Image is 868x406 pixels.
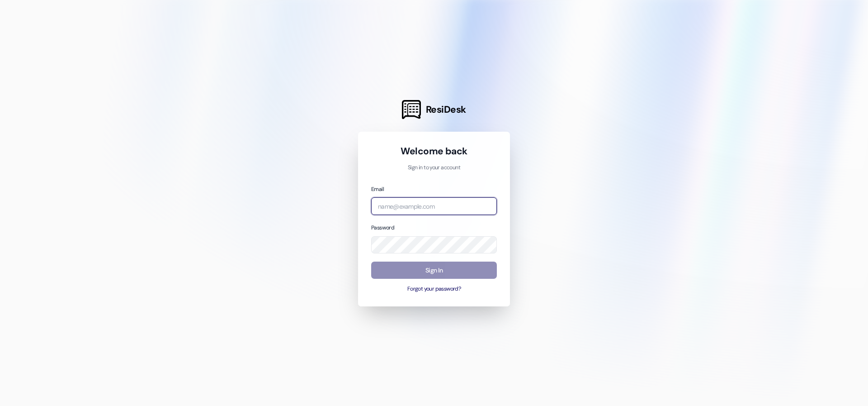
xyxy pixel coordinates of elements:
span: ResiDesk [426,103,466,116]
input: name@example.com [371,197,497,215]
h1: Welcome back [371,145,497,158]
p: Sign in to your account [371,164,497,172]
button: Sign In [371,262,497,279]
label: Email [371,186,384,193]
label: Password [371,224,394,231]
button: Forgot your password? [371,285,497,293]
img: ResiDesk Logo [402,100,421,119]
